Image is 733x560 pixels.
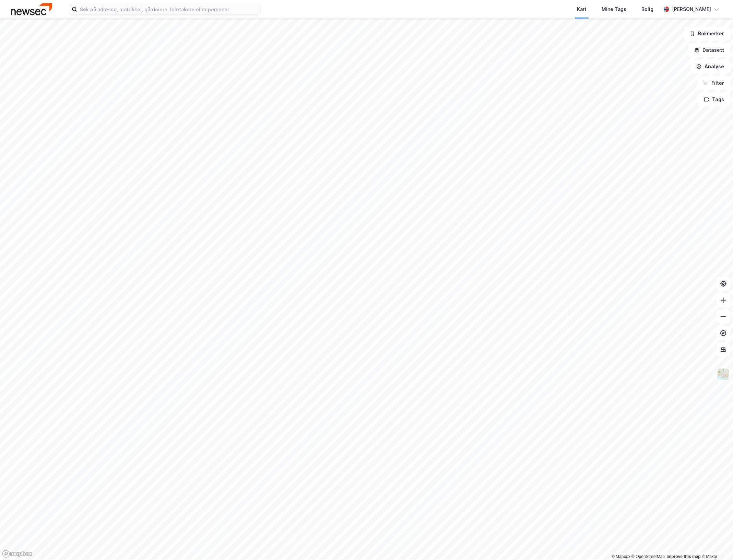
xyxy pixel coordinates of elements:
input: Søk på adresse, matrikkel, gårdeiere, leietakere eller personer [77,4,260,14]
div: Bolig [641,5,653,13]
img: Z [717,368,730,381]
button: Filter [697,76,730,90]
a: OpenStreetMap [632,554,665,559]
div: Kart [577,5,587,13]
a: Mapbox homepage [2,550,32,558]
div: Kontrollprogram for chat [699,527,733,560]
img: newsec-logo.f6e21ccffca1b3a03d2d.png [11,3,52,15]
div: [PERSON_NAME] [672,5,711,13]
a: Mapbox [612,554,630,559]
button: Datasett [688,43,730,57]
button: Bokmerker [684,27,730,40]
a: Improve this map [667,554,701,559]
iframe: Chat Widget [699,527,733,560]
button: Tags [698,93,730,106]
button: Analyse [690,60,730,73]
div: Mine Tags [602,5,626,13]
